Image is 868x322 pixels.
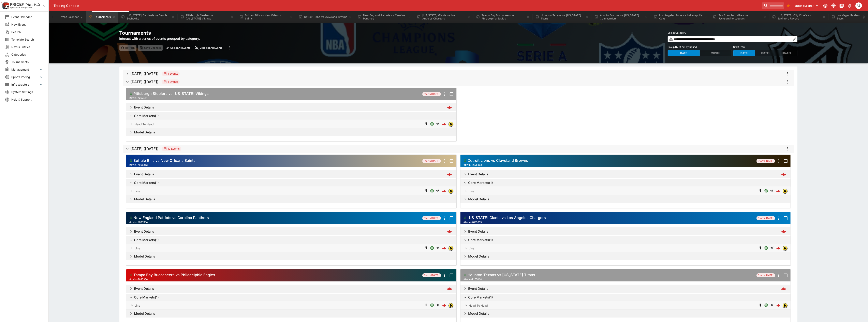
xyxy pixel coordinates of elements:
[134,105,154,109] h6: Event Details
[441,188,447,194] a: 8841724e-fe36-41fe-86fb-d2c9347ab065
[756,273,775,277] span: Starts [DATE]
[447,229,452,234] div: 7b3fbd09-85eb-4152-8cda-d2266ea29eb0
[781,229,786,234] img: logo-cerberus--red.svg
[755,50,776,56] button: [DATE]
[430,246,435,250] svg: Open
[533,11,591,23] button: Houston Texans vs [US_STATE] Titans
[193,45,224,51] button: close
[123,70,794,78] button: [DATE] ([DATE])1 Eventsmore
[756,216,775,220] span: Starts [DATE]
[762,2,784,9] input: search
[126,309,456,318] button: Expand
[424,246,429,250] svg: SGM
[781,172,786,177] div: f4b0b21e-c96d-42c5-8ab6-b9cb46e74421
[447,172,452,177] img: logo-cerberus--red.svg
[775,188,782,194] a: 2e8eb5ac-0eec-434a-9b68-f8346beb5aa7
[10,3,40,6] img: PriceKinetics
[126,120,456,128] button: Expand
[430,246,435,251] span: [missing translation: 'screens.event.pricing.market.type.BettingOpen']
[710,11,769,23] button: San Francisco 49ers vs Jacksonville Jaguars
[830,2,837,9] button: Toggle light/dark mode
[424,122,429,126] svg: SGM
[11,75,39,79] span: Sports Pricing
[163,147,180,151] div: 12 Events
[119,11,177,23] button: [US_STATE] Cardinals vs Seattle Seahawks
[468,197,489,201] h6: Model Details
[11,37,44,42] span: Template Search
[435,189,440,193] span: Straight
[469,189,474,193] p: Line
[448,189,453,193] div: bwin
[126,103,456,111] button: Expand
[447,286,452,291] img: logo-cerberus--red.svg
[11,82,39,87] span: Infrastructure
[11,90,44,94] span: System Settings
[460,285,791,293] button: Expand
[775,157,782,165] button: more
[780,285,787,292] a: 02a48ea3-1a8d-4672-9fb7-511cd8b3d108
[134,215,209,220] h5: New England Patriots vs Carolina Panthers
[448,122,453,127] div: bwin
[422,92,441,96] span: Starts [DATE]
[414,11,473,23] button: [US_STATE] Giants vs Los Angeles Chargers
[460,252,791,260] button: Expand
[780,228,787,235] a: 1d9d2f01-547a-4840-984a-4c741245ee05
[468,172,488,176] h6: Event Details
[846,2,853,9] button: Notifications
[442,122,446,126] img: logo-cerberus--red.svg
[822,2,829,9] button: Connected to PK
[756,159,775,163] span: Starts [DATE]
[126,195,456,203] button: Expand
[430,122,435,126] svg: Open
[775,272,782,279] button: more
[468,238,493,242] h6: Core Markets ( 1 )
[468,273,535,277] h5: Houston Texans vs [US_STATE] Titans
[776,303,780,307] img: logo-cerberus--red.svg
[134,197,155,201] h6: Model Details
[435,246,440,251] span: Straight
[134,114,159,118] h6: Core Markets ( 1 )
[430,189,435,193] span: [missing translation: 'screens.event.pricing.market.type.BettingOpen']
[430,189,435,193] svg: Open
[783,303,787,308] img: bwin
[446,228,453,235] a: 7b3fbd09-85eb-4152-8cda-d2266ea29eb0
[134,130,155,134] h6: Model Details
[11,97,44,102] span: Help & Support
[134,229,154,234] h6: Event Details
[464,220,482,224] span: # bwin-7695365
[54,4,760,8] div: Trading Console
[448,303,453,308] div: bwin
[460,309,791,318] button: Expand
[468,254,489,259] h6: Model Details
[11,45,44,49] span: Nexus Entities
[11,22,44,27] span: New Event
[135,303,140,308] p: Line
[130,96,147,100] span: # bwin-7257451
[135,246,140,250] p: Line
[764,303,769,308] span: [missing translation: 'screens.event.pricing.market.type.BettingOpen']
[854,1,863,10] button: Alex Bothe
[134,273,215,277] h5: Tampa Bay Buccaneers vs Philadelphia Eagles
[448,122,453,126] img: bwin
[424,303,429,307] svg: SGM
[130,274,132,276] svg: Open
[446,285,453,292] a: 249a4e09-948b-46ca-aaf2-aad3ad63a3a3
[460,187,791,195] button: Expand
[460,301,791,309] button: Expand
[460,227,791,235] button: Expand
[784,145,791,152] button: more
[775,245,782,251] a: 78dc2b5a-1b03-403f-99d0-3b1e4a636734
[178,11,236,23] button: Pittsburgh Steelers vs [US_STATE] Vikings
[126,128,456,136] button: Expand
[225,44,233,52] button: more
[163,72,178,76] div: 1 Events
[651,11,710,23] button: Los Angeles Rams vs Indianapolis Colts
[464,277,482,281] span: # bwin-7257460
[164,45,192,51] button: preview
[447,229,452,234] img: logo-cerberus--red.svg
[764,246,769,251] span: [missing translation: 'screens.event.pricing.market.type.BettingOpen']
[769,303,774,308] span: Straight
[783,189,787,193] img: bwin
[441,157,448,165] button: more
[469,303,488,308] p: Head To Head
